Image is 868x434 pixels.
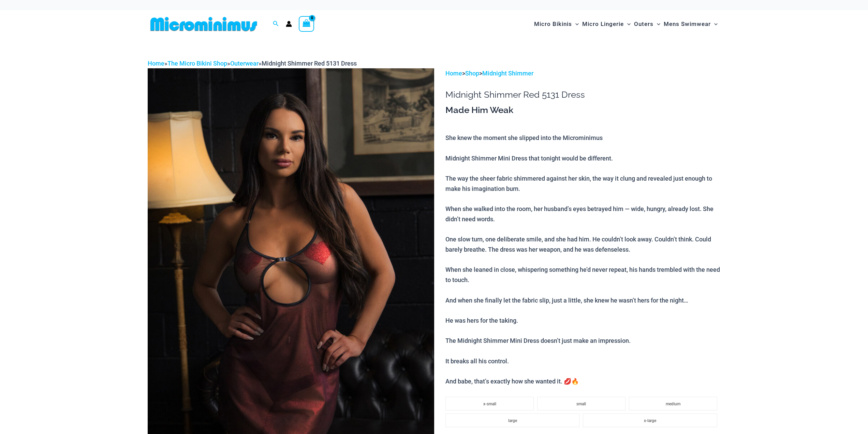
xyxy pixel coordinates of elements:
[465,70,479,77] a: Shop
[148,60,164,67] a: Home
[572,15,579,33] span: Menu Toggle
[634,15,653,33] span: Outers
[537,397,626,410] li: small
[662,14,719,34] a: Mens SwimwearMenu ToggleMenu Toggle
[644,418,656,423] span: x-large
[273,20,279,28] a: Search icon link
[632,14,662,34] a: OutersMenu ToggleMenu Toggle
[666,402,680,406] span: medium
[445,414,579,427] li: large
[482,70,533,77] a: Midnight Shimmer
[148,16,260,32] img: MM SHOP LOGO FLAT
[445,397,534,410] li: x-small
[580,14,632,34] a: Micro LingerieMenu ToggleMenu Toggle
[262,60,357,67] span: Midnight Shimmer Red 5131 Dress
[445,68,720,79] p: > >
[576,402,586,406] span: small
[531,13,721,36] nav: Site Navigation
[653,15,660,33] span: Menu Toggle
[664,15,711,33] span: Mens Swimwear
[167,60,227,67] a: The Micro Bikini Shop
[508,418,517,423] span: large
[445,70,462,77] a: Home
[582,15,624,33] span: Micro Lingerie
[629,397,717,410] li: medium
[534,15,572,33] span: Micro Bikinis
[624,15,631,33] span: Menu Toggle
[445,104,720,116] h3: Made Him Weak
[711,15,718,33] span: Menu Toggle
[532,14,580,34] a: Micro BikinisMenu ToggleMenu Toggle
[230,60,259,67] a: Outerwear
[445,89,720,100] h1: Midnight Shimmer Red 5131 Dress
[148,60,357,67] span: » » »
[483,402,496,406] span: x-small
[299,16,314,32] a: View Shopping Cart, empty
[583,414,717,427] li: x-large
[445,133,720,387] p: She knew the moment she slipped into the Microminimus Midnight Shimmer Mini Dress that tonight wo...
[286,21,292,27] a: Account icon link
